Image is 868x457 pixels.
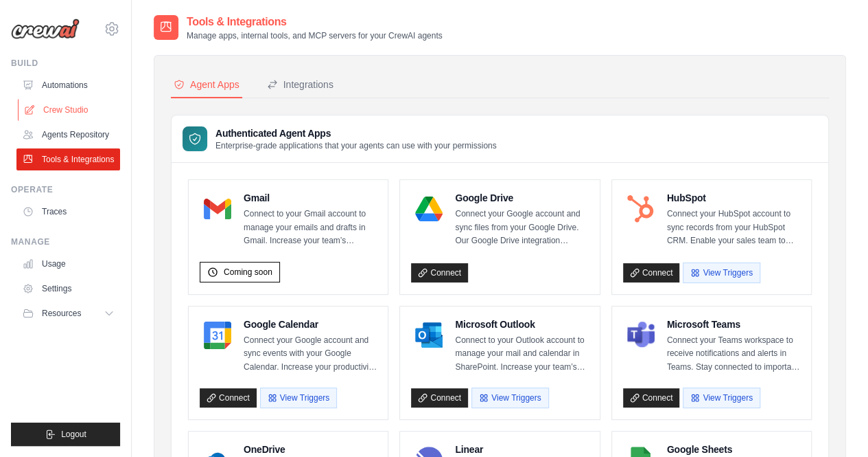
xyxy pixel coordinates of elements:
[415,322,443,349] img: Microsoft Outlook Logo
[455,317,588,331] h4: Microsoft Outlook
[16,201,120,223] a: Traces
[455,334,588,375] p: Connect to your Outlook account to manage your mail and calendar in SharePoint. Increase your tea...
[171,72,242,98] button: Agent Apps
[11,184,120,195] div: Operate
[667,334,800,375] p: Connect your Teams workspace to receive notifications and alerts in Teams. Stay connected to impo...
[204,322,231,349] img: Google Calendar Logo
[200,388,257,408] a: Connect
[174,78,239,91] div: Agent Apps
[471,388,548,408] button: View Triggers
[683,263,760,283] button: View Triggers
[187,14,443,30] h2: Tools & Integrations
[244,334,377,375] p: Connect your Google account and sync events with your Google Calendar. Increase your productivity...
[16,124,120,146] a: Agents Repository
[16,148,120,170] a: Tools & Integrations
[11,58,120,69] div: Build
[61,429,86,440] span: Logout
[667,208,800,248] p: Connect your HubSpot account to sync records from your HubSpot CRM. Enable your sales team to clo...
[455,191,588,205] h4: Google Drive
[244,191,377,205] h4: Gmail
[16,74,120,96] a: Automations
[411,263,468,282] a: Connect
[623,388,680,408] a: Connect
[16,253,120,275] a: Usage
[267,78,333,91] div: Integrations
[244,317,377,331] h4: Google Calendar
[667,191,800,205] h4: HubSpot
[455,443,588,456] h4: Linear
[260,388,337,408] button: View Triggers
[627,195,655,223] img: HubSpot Logo
[455,208,588,248] p: Connect your Google account and sync files from your Google Drive. Our Google Drive integration e...
[683,388,760,408] button: View Triggers
[204,195,231,223] img: Gmail Logo
[627,322,655,349] img: Microsoft Teams Logo
[415,195,443,223] img: Google Drive Logo
[224,267,272,278] span: Coming soon
[16,302,120,324] button: Resources
[187,30,443,41] p: Manage apps, internal tools, and MCP servers for your CrewAI agents
[667,317,800,331] h4: Microsoft Teams
[18,99,121,121] a: Crew Studio
[667,443,800,456] h4: Google Sheets
[244,443,377,456] h4: OneDrive
[623,263,680,282] a: Connect
[411,388,468,408] a: Connect
[42,308,81,319] span: Resources
[244,208,377,248] p: Connect to your Gmail account to manage your emails and drafts in Gmail. Increase your team’s pro...
[16,278,120,300] a: Settings
[215,140,497,151] p: Enterprise-grade applications that your agents can use with your permissions
[11,423,120,446] button: Logout
[11,236,120,247] div: Manage
[215,126,497,140] h3: Authenticated Agent Apps
[264,72,336,98] button: Integrations
[11,19,80,39] img: Logo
